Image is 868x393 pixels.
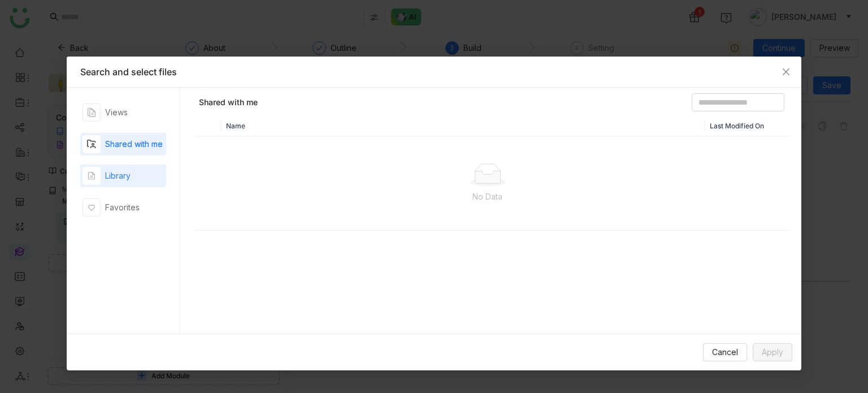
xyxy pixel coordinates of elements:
[80,66,788,78] div: Search and select files
[771,57,801,87] button: Close
[202,191,772,203] p: No Data
[705,116,790,136] th: Last Modified On
[222,116,705,136] th: Name
[712,346,738,359] span: Cancel
[105,138,163,150] div: Shared with me
[105,201,140,214] div: Favorites
[199,97,258,108] a: Shared with me
[703,343,747,361] button: Cancel
[753,343,792,361] button: Apply
[105,170,131,182] div: Library
[105,106,128,119] div: Views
